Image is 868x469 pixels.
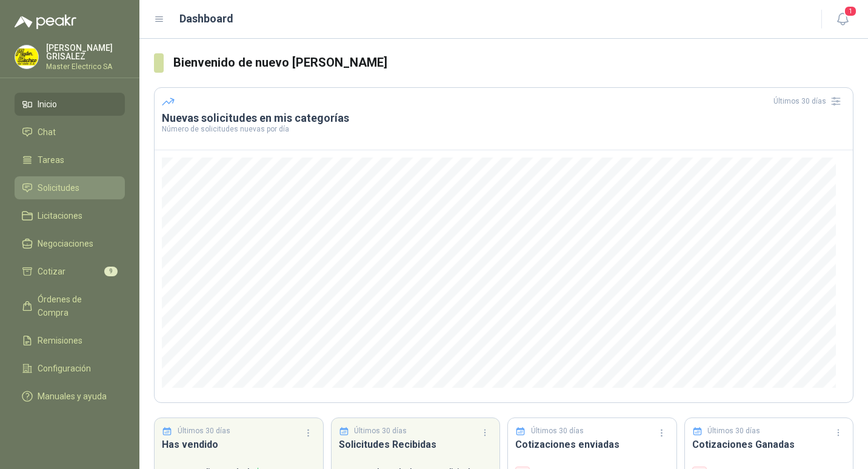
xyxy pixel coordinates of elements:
[339,437,493,452] h3: Solicitudes Recibidas
[46,44,125,61] p: [PERSON_NAME] GRISALEZ
[515,437,669,452] h3: Cotizaciones enviadas
[15,148,125,171] a: Tareas
[38,265,65,278] span: Cotizar
[692,437,846,452] h3: Cotizaciones Ganadas
[38,181,79,195] span: Solicitudes
[15,93,125,116] a: Inicio
[15,45,38,68] img: Company Logo
[104,267,118,276] span: 9
[38,390,107,403] span: Manuales y ayuda
[38,334,82,347] span: Remisiones
[38,153,64,167] span: Tareas
[46,63,125,70] p: Master Electrico SA
[15,385,125,408] a: Manuales y ayuda
[15,260,125,283] a: Cotizar9
[38,98,57,111] span: Inicio
[832,8,853,30] button: 1
[15,176,125,199] a: Solicitudes
[15,288,125,324] a: Órdenes de Compra
[179,10,233,27] h1: Dashboard
[38,209,82,222] span: Licitaciones
[707,425,760,437] p: Últimos 30 días
[354,425,407,437] p: Últimos 30 días
[773,91,846,111] div: Últimos 30 días
[15,121,125,144] a: Chat
[162,111,846,125] h3: Nuevas solicitudes en mis categorías
[38,362,91,375] span: Configuración
[15,232,125,255] a: Negociaciones
[38,293,113,319] span: Órdenes de Compra
[15,357,125,380] a: Configuración
[15,204,125,227] a: Licitaciones
[178,425,230,437] p: Últimos 30 días
[162,437,316,452] h3: Has vendido
[15,15,76,29] img: Logo peakr
[844,5,857,17] span: 1
[173,53,853,72] h3: Bienvenido de nuevo [PERSON_NAME]
[162,125,846,133] p: Número de solicitudes nuevas por día
[531,425,584,437] p: Últimos 30 días
[38,237,93,250] span: Negociaciones
[15,329,125,352] a: Remisiones
[38,125,56,139] span: Chat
